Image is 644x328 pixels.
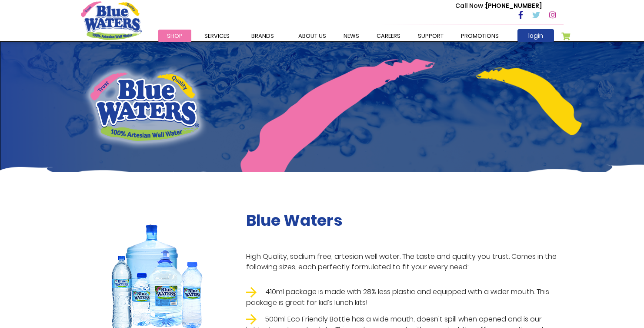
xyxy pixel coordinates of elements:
[335,30,368,42] a: News
[246,287,564,308] li: 410ml package is made with 28% less plastic and equipped with a wider mouth. This package is grea...
[368,30,409,42] a: careers
[455,1,542,10] p: [PHONE_NUMBER]
[517,29,554,42] a: login
[167,32,183,40] span: Shop
[251,32,274,40] span: Brands
[452,30,507,42] a: Promotions
[290,30,335,42] a: about us
[246,211,564,230] h2: Blue Waters
[409,30,452,42] a: support
[204,32,230,40] span: Services
[455,1,486,10] span: Call Now :
[81,1,142,40] a: store logo
[246,251,564,272] p: High Quality, sodium free, artesian well water. The taste and quality you trust. Comes in the fol...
